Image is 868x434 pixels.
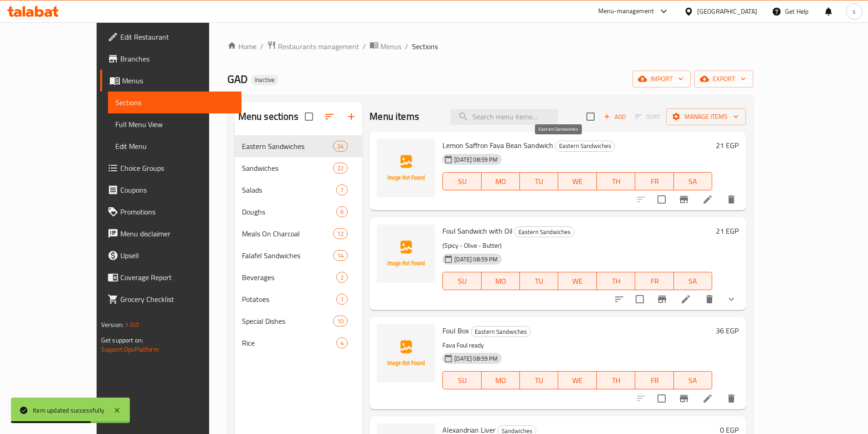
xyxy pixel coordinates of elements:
button: WE [558,371,596,389]
a: Menu disclaimer [100,223,241,245]
button: Manage items [666,108,746,125]
span: WE [562,175,593,188]
img: Lemon Saffron Fava Bean Sandwich [377,139,435,197]
span: [DATE] 08:59 PM [451,155,501,164]
div: Meals On Charcoal12 [235,223,363,245]
span: Sections [412,41,438,52]
span: Menus [122,75,234,86]
button: SU [442,371,481,389]
svg: Show Choices [726,294,737,305]
span: 4 [337,339,347,347]
a: Sections [108,92,241,113]
div: items [336,184,348,195]
a: Menus [370,41,401,52]
h6: 21 EGP [716,225,739,237]
div: items [333,141,348,152]
div: Eastern Sandwiches [242,141,333,152]
span: TU [524,374,555,387]
span: WE [562,275,593,288]
div: Eastern Sandwiches [514,226,575,237]
span: Coverage Report [120,272,234,283]
span: 7 [337,186,347,194]
h2: Menu items [370,110,419,123]
span: 1 [337,295,347,304]
div: Falafel Sandwiches14 [235,245,363,266]
span: SA [678,175,709,188]
div: Doughs [242,206,336,217]
button: Add [600,110,629,124]
span: Falafel Sandwiches [242,250,333,261]
div: Sandwiches22 [235,157,363,179]
span: Sandwiches [242,163,333,174]
span: Edit Menu [115,141,234,152]
p: (Spicy - Olive - Butter) [442,240,712,251]
span: Eastern Sandwiches [555,141,615,151]
p: Fava Foul ready [442,340,712,351]
nav: breadcrumb [227,41,753,52]
a: Edit Restaurant [100,26,241,48]
a: Full Menu View [108,113,241,135]
div: Eastern Sandwiches [471,326,531,337]
div: Salads [242,184,336,195]
button: SU [442,272,481,290]
span: Menu disclaimer [120,228,234,239]
div: items [333,250,348,261]
button: delete [720,388,742,409]
button: export [694,71,753,87]
span: SU [447,275,478,288]
a: Coupons [100,179,241,201]
span: 10 [334,317,347,326]
div: items [336,337,348,348]
button: FR [635,371,673,389]
span: 24 [334,142,347,151]
span: 22 [334,164,347,173]
li: / [363,41,366,52]
span: FR [639,275,670,288]
div: Rice4 [235,332,363,354]
a: Branches [100,48,241,70]
span: TH [601,374,632,387]
button: Branch-specific-item [673,388,695,409]
button: SA [674,272,712,290]
a: Edit menu item [702,393,713,404]
span: Restaurants management [278,41,359,52]
a: Promotions [100,201,241,223]
button: TH [597,172,635,190]
span: Foul Sandwich with Oil [442,224,513,238]
li: / [260,41,263,52]
span: FR [639,175,670,188]
button: SA [674,172,712,190]
span: TU [524,275,555,288]
div: Beverages2 [235,266,363,288]
span: Sections [115,97,234,108]
button: SU [442,172,481,190]
button: import [632,71,691,87]
div: Potatoes [242,294,336,305]
span: 2 [337,273,347,282]
span: MO [485,374,516,387]
span: Version: [101,319,123,331]
div: items [333,228,348,239]
a: Menus [100,70,241,92]
button: TU [520,371,558,389]
span: Branches [120,53,234,64]
div: Item updated successfully [33,405,104,415]
div: items [336,272,348,283]
button: MO [482,371,520,389]
a: Edit menu item [702,194,713,205]
button: FR [635,172,673,190]
button: SA [674,371,712,389]
a: Edit menu item [680,294,691,305]
span: Inactive [251,76,278,84]
button: TH [597,272,635,290]
span: Add [602,112,627,122]
div: Salads7 [235,179,363,201]
span: Rice [242,337,336,348]
a: Edit Menu [108,135,241,157]
div: Beverages [242,272,336,283]
span: Sort sections [318,106,340,128]
span: Lemon Saffron Fava Bean Sandwich [442,138,553,152]
div: Doughs6 [235,201,363,223]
